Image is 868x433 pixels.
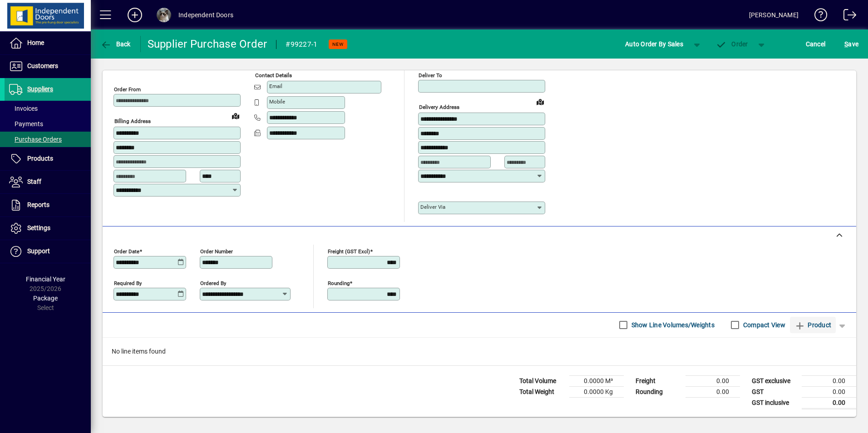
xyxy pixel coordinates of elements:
[747,397,802,408] td: GST inclusive
[569,386,624,397] td: 0.0000 Kg
[804,36,828,52] button: Cancel
[269,98,285,105] mat-label: Mobile
[27,62,58,69] span: Customers
[9,120,43,128] span: Payments
[5,55,91,78] a: Customers
[625,37,683,51] span: Auto Order By Sales
[103,338,856,365] div: No line items found
[5,171,91,193] a: Staff
[5,116,91,132] a: Payments
[178,8,233,22] div: Independent Doors
[631,386,686,397] td: Rounding
[98,36,133,52] button: Back
[806,37,826,51] span: Cancel
[747,386,802,397] td: GST
[842,36,861,52] button: Save
[114,248,139,254] mat-label: Order date
[790,317,836,333] button: Product
[91,36,141,52] app-page-header-button: Back
[802,397,856,408] td: 0.00
[5,148,91,170] a: Products
[711,36,753,52] button: Order
[27,224,50,231] span: Settings
[686,375,740,386] td: 0.00
[114,86,141,93] mat-label: Order from
[27,201,49,208] span: Reports
[332,41,344,47] span: NEW
[269,83,282,89] mat-label: Email
[630,320,715,330] label: Show Line Volumes/Weights
[27,39,44,46] span: Home
[5,32,91,54] a: Home
[515,386,569,397] td: Total Weight
[837,2,857,31] a: Logout
[747,375,802,386] td: GST exclusive
[149,7,178,23] button: Profile
[686,386,740,397] td: 0.00
[569,375,624,386] td: 0.0000 M³
[621,36,688,52] button: Auto Order By Sales
[27,247,50,255] span: Support
[802,386,856,397] td: 0.00
[114,280,142,286] mat-label: Required by
[5,240,91,263] a: Support
[228,108,243,123] a: View on map
[148,37,267,51] div: Supplier Purchase Order
[9,136,62,143] span: Purchase Orders
[844,40,848,48] span: S
[808,2,828,31] a: Knowledge Base
[120,7,149,23] button: Add
[631,375,686,386] td: Freight
[9,105,38,112] span: Invoices
[802,375,856,386] td: 0.00
[515,375,569,386] td: Total Volume
[794,318,831,332] span: Product
[328,280,350,286] mat-label: Rounding
[420,204,445,210] mat-label: Deliver via
[5,101,91,116] a: Invoices
[27,85,53,93] span: Suppliers
[5,217,91,240] a: Settings
[533,94,547,109] a: View on map
[5,132,91,147] a: Purchase Orders
[328,248,370,254] mat-label: Freight (GST excl)
[26,276,65,283] span: Financial Year
[716,40,748,48] span: Order
[33,295,58,302] span: Package
[741,320,785,330] label: Compact View
[27,178,41,185] span: Staff
[5,194,91,216] a: Reports
[27,155,53,162] span: Products
[200,280,226,286] mat-label: Ordered by
[100,40,131,48] span: Back
[286,37,317,52] div: #99227-1
[749,8,799,22] div: [PERSON_NAME]
[419,72,442,79] mat-label: Deliver To
[200,248,233,254] mat-label: Order number
[844,37,858,51] span: ave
